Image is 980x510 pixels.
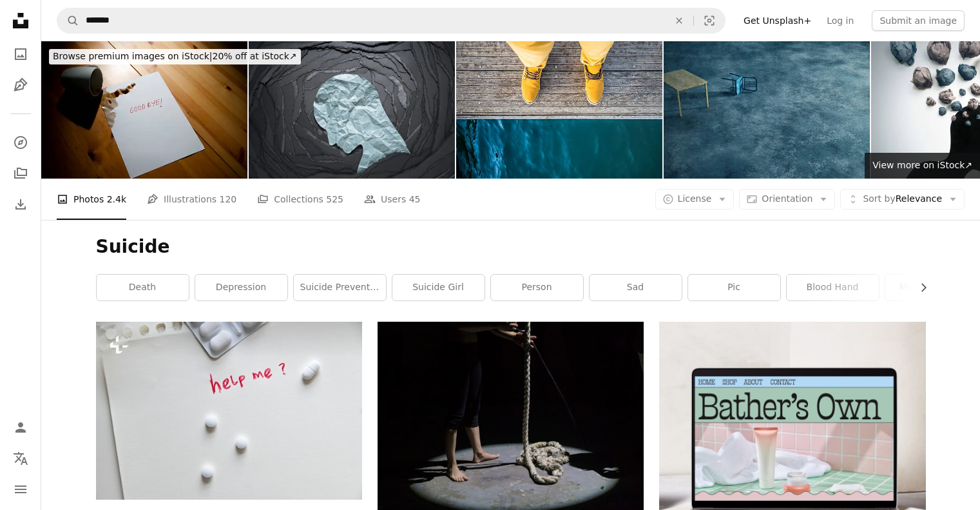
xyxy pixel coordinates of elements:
a: mental health [885,275,977,300]
a: Explore [8,130,34,155]
h1: Suicide [96,235,926,259]
span: 120 [220,192,237,206]
a: a close up of pills on a table with the word help me written on it [96,404,362,416]
a: man holding brown rope [378,415,644,427]
a: Log in / Sign up [8,415,34,440]
a: Get Unsplash+ [736,10,819,31]
a: Photos [8,41,34,67]
a: Illustrations 120 [147,179,236,220]
img: Silhouette of depressed and anxiety person head. [249,41,455,179]
a: Users 45 [364,179,421,220]
span: Orientation [762,193,812,204]
button: scroll list to the right [912,275,926,300]
a: Home — Unsplash [8,8,34,36]
button: Clear [665,8,693,33]
span: 20% off at iStock ↗ [53,51,297,61]
span: 525 [326,192,343,206]
img: Man by the lake [456,41,662,179]
button: Language [8,446,34,471]
form: Find visuals sitewide [57,8,725,34]
span: Relevance [863,193,942,206]
button: Submit an image [872,10,965,31]
button: Visual search [694,8,725,33]
span: View more on iStock ↗ [872,160,972,170]
a: Collections 525 [257,179,343,220]
a: Log in [819,10,861,31]
a: Browse premium images on iStock|20% off at iStock↗ [41,41,309,72]
a: pic [688,275,780,300]
a: suicide girl [392,275,485,300]
a: depression [195,275,287,300]
img: Goodbye note [41,41,247,179]
button: Sort byRelevance [840,189,965,210]
button: Orientation [739,189,835,210]
button: License [655,189,735,210]
img: Watercolor filtered 3D render, showing an almost empty space, to the exception of a table and a c... [664,41,870,179]
img: a close up of pills on a table with the word help me written on it [96,322,362,499]
a: person [491,275,583,300]
a: death [97,275,189,300]
span: Browse premium images on iStock | [53,51,212,61]
a: Illustrations [8,72,34,98]
span: Sort by [863,193,895,204]
a: Download History [8,191,34,217]
a: Collections [8,161,34,186]
a: blood hand [787,275,879,300]
button: Search Unsplash [57,8,79,33]
button: Menu [8,476,34,502]
a: sad [590,275,682,300]
span: 45 [409,192,421,206]
a: suicide prevention [294,275,386,300]
a: View more on iStock↗ [865,153,980,179]
span: License [678,193,712,204]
